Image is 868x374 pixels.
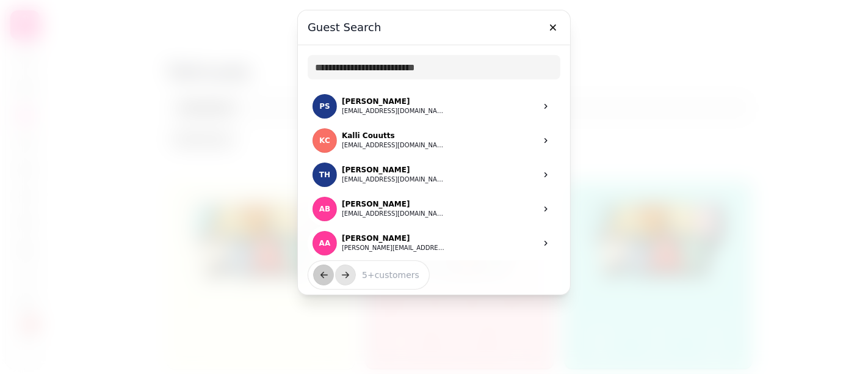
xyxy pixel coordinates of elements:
a: P SPS[PERSON_NAME][EMAIL_ADDRESS][DOMAIN_NAME] [308,89,560,123]
span: KC [319,136,330,145]
a: A AAA[PERSON_NAME][PERSON_NAME][EMAIL_ADDRESS][DOMAIN_NAME] [308,226,560,260]
h3: Guest Search [308,20,560,35]
a: A BAB[PERSON_NAME][EMAIL_ADDRESS][DOMAIN_NAME] [308,192,560,226]
p: Kalli Couutts [342,131,446,141]
button: [EMAIL_ADDRESS][DOMAIN_NAME] [342,106,446,116]
p: [PERSON_NAME] [342,97,446,106]
button: next [335,265,356,285]
p: [PERSON_NAME] [342,165,446,175]
a: K CKCKalli Couutts[EMAIL_ADDRESS][DOMAIN_NAME] [308,123,560,158]
button: [EMAIL_ADDRESS][DOMAIN_NAME] [342,141,446,150]
button: [PERSON_NAME][EMAIL_ADDRESS][DOMAIN_NAME] [342,243,446,253]
p: [PERSON_NAME] [342,199,446,209]
span: TH [319,170,330,179]
button: [EMAIL_ADDRESS][DOMAIN_NAME] [342,209,446,219]
button: back [313,265,334,285]
a: T HTH[PERSON_NAME][EMAIL_ADDRESS][DOMAIN_NAME] [308,158,560,192]
span: AB [319,205,330,213]
p: 5 + customers [352,269,419,281]
span: AA [319,239,331,248]
span: PS [319,102,330,111]
button: [EMAIL_ADDRESS][DOMAIN_NAME] [342,175,446,185]
p: [PERSON_NAME] [342,233,446,243]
